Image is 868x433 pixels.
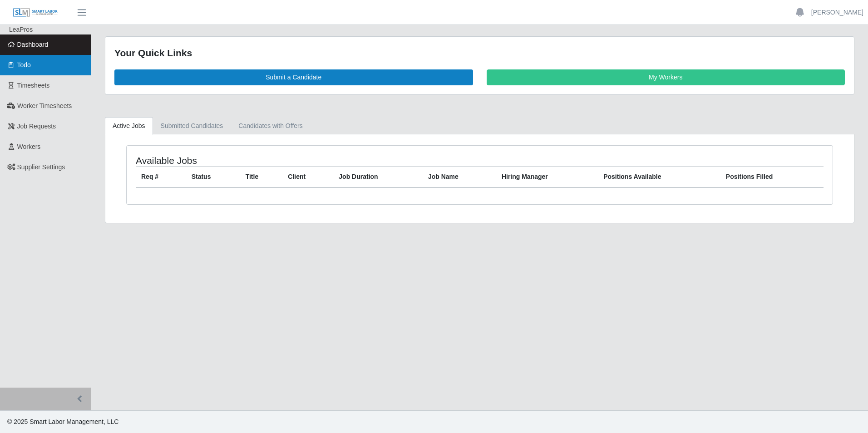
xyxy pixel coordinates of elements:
span: © 2025 Smart Labor Management, LLC [7,418,118,425]
th: Positions Available [598,166,720,187]
th: Title [240,166,283,187]
a: [PERSON_NAME] [811,8,863,17]
a: Submitted Candidates [153,117,231,135]
th: Client [282,166,333,187]
span: Timesheets [17,82,50,89]
th: Hiring Manager [496,166,598,187]
span: Job Requests [17,123,56,130]
th: Positions Filled [720,166,824,187]
a: Active Jobs [105,117,153,135]
div: Your Quick Links [114,46,845,60]
th: Req # [136,166,186,187]
a: My Workers [487,69,845,85]
a: Candidates with Offers [231,117,310,135]
span: Worker Timesheets [17,102,72,109]
h4: Available Jobs [136,155,414,166]
a: Submit a Candidate [114,69,473,85]
span: Supplier Settings [17,163,65,171]
span: Todo [17,61,31,69]
span: LeaPros [9,26,33,33]
th: Job Duration [333,166,423,187]
span: Workers [17,143,41,150]
th: Status [186,166,240,187]
img: SLM Logo [13,8,58,18]
span: Dashboard [17,41,49,48]
th: Job Name [423,166,496,187]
